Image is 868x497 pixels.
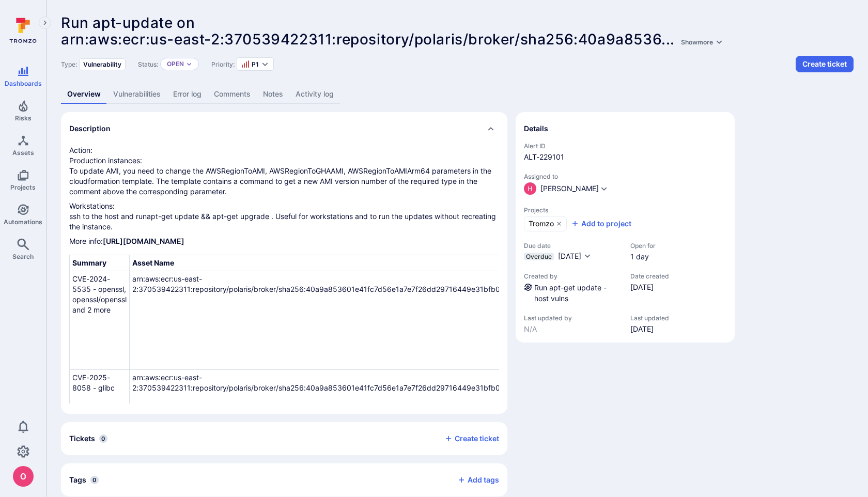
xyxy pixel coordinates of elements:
[13,466,34,487] img: ACg8ocJcCe-YbLxGm5tc0PuNRxmgP8aEm0RBXn6duO8aeMVK9zjHhw=s96-c
[107,85,167,104] a: Vulnerabilities
[289,85,340,104] a: Activity log
[69,475,86,485] h2: Tags
[630,314,669,322] span: Last updated
[61,112,507,145] div: Collapse description
[15,114,32,122] span: Risks
[130,255,582,271] th: Asset Name
[186,61,192,67] button: Expand dropdown
[524,173,726,180] span: Assigned to
[61,60,77,68] span: Type:
[252,60,259,68] span: P1
[208,85,257,104] a: Comments
[69,236,499,246] p: More info:
[261,60,269,68] button: Expand dropdown
[241,60,259,68] button: P1
[99,434,107,443] span: 0
[524,123,548,134] h2: Details
[529,219,554,229] span: Tromzo
[449,472,499,488] button: Add tags
[600,184,608,193] button: Expand dropdown
[679,30,725,48] a: Showmore
[524,242,620,250] span: Due date
[12,149,34,157] span: Assets
[524,182,599,195] button: [PERSON_NAME]
[130,271,582,370] td: arn:aws:ecr:us-east-2:370539422311:repository/polaris/broker/sha256:40a9a853601e41fc7d56e1a7e7f26...
[167,60,184,68] button: Open
[524,152,726,162] span: ALT-229101
[10,183,36,191] span: Projects
[630,282,669,292] span: [DATE]
[90,476,99,484] span: 0
[61,30,661,48] span: arn:aws:ecr:us-east-2:370539422311:repository/polaris/broker/sha256:40a9a8536
[524,324,620,334] span: N/A
[61,14,195,32] span: Run apt-update on
[516,112,735,343] section: details card
[61,422,507,455] section: tickets card
[526,253,552,260] span: Overdue
[630,242,656,250] span: Open for
[69,433,95,444] h2: Tickets
[524,182,536,195] div: Harshit Chitalia
[679,38,725,46] button: Showmore
[69,201,499,232] p: Workstations: ssh to the host and runapt-get update && apt-get upgrade . Useful for workstations ...
[524,182,536,195] img: ACg8ocIybuQNCnnCSh2FZXBXCGlSjZpKkoOZ6CdRinsCe87I_rb9pQ=s96-c
[167,85,208,104] a: Error log
[661,30,725,48] span: ...
[524,242,620,262] div: Due date field
[524,272,620,280] span: Created by
[558,252,581,260] span: [DATE]
[630,272,669,280] span: Date created
[524,314,620,322] span: Last updated by
[257,85,289,104] a: Notes
[444,434,499,443] button: Create ticket
[69,145,499,197] p: Action: Production instances: To update AMI, you need to change the AWSRegionToAMI, AWSRegionToGH...
[630,324,669,334] span: [DATE]
[103,237,184,245] a: [URL][DOMAIN_NAME]
[534,283,607,303] a: Run apt-get update - host vulns
[571,219,631,229] button: Add to project
[4,218,42,226] span: Automations
[796,56,854,72] button: Create ticket
[558,252,592,262] button: [DATE]
[41,19,49,27] i: Expand navigation menu
[39,17,51,29] button: Expand navigation menu
[138,60,158,68] span: Status:
[70,255,130,271] th: Summary
[61,422,507,455] div: Collapse
[61,85,107,104] a: Overview
[13,466,34,487] div: oleg malkov
[12,253,34,260] span: Search
[61,85,854,104] div: Alert tabs
[211,60,235,68] span: Priority:
[630,252,656,262] span: 1 day
[524,206,726,214] span: Projects
[70,370,130,469] td: CVE-2025-8058 - glibc
[79,58,126,70] div: Vulnerability
[61,463,507,496] div: Collapse tags
[5,80,42,87] span: Dashboards
[130,370,582,469] td: arn:aws:ecr:us-east-2:370539422311:repository/polaris/broker/sha256:40a9a853601e41fc7d56e1a7e7f26...
[540,185,599,192] span: [PERSON_NAME]
[524,216,567,231] a: Tromzo
[524,142,726,150] span: Alert ID
[69,123,111,134] h2: Description
[70,271,130,370] td: CVE-2024-5535 - openssl, openssl/openssl and 2 more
